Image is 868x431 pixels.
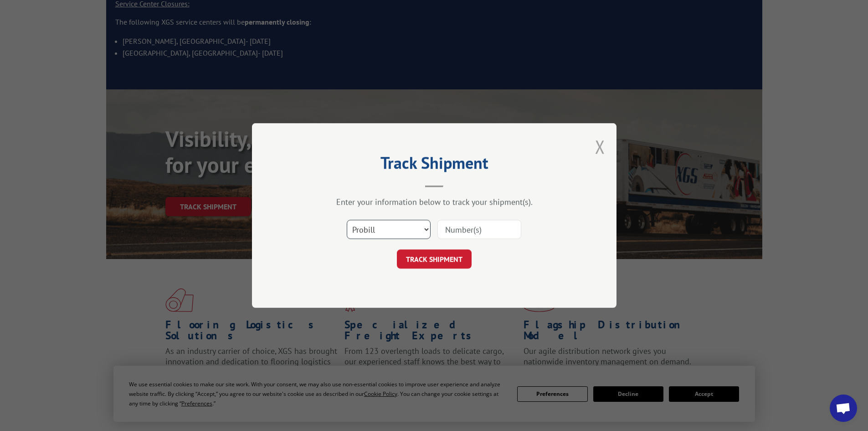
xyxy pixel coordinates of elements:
[830,395,857,422] a: Open chat
[397,249,472,269] button: TRACK SHIPMENT
[298,156,571,174] h2: Track Shipment
[437,220,521,239] input: Number(s)
[595,135,605,159] button: Close modal
[298,197,571,207] div: Enter your information below to track your shipment(s).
